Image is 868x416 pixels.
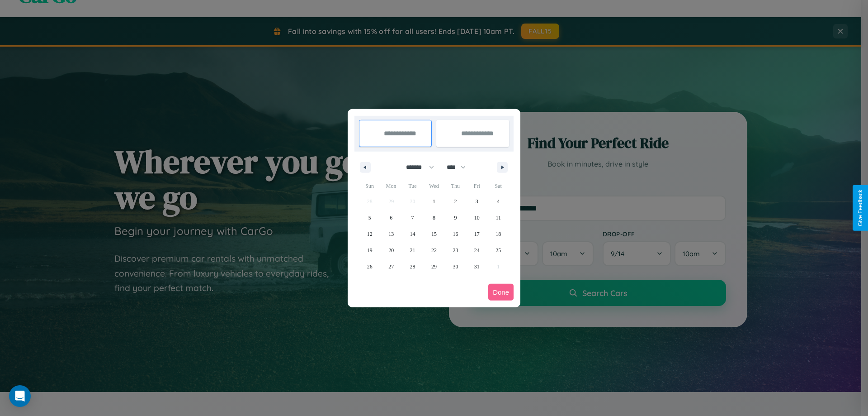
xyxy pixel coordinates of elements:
button: 6 [380,210,401,226]
button: 28 [402,258,423,275]
span: Thu [445,179,466,193]
span: 24 [474,242,480,258]
span: Sun [359,179,380,193]
span: Fri [466,179,487,193]
button: 22 [423,242,444,258]
button: 10 [466,210,487,226]
button: 17 [466,226,487,242]
button: 25 [488,242,509,258]
button: 1 [423,193,444,210]
button: 19 [359,242,380,258]
button: 5 [359,210,380,226]
span: 8 [433,210,435,226]
button: 23 [445,242,466,258]
span: 18 [495,226,501,242]
span: Tue [402,179,423,193]
button: 12 [359,226,380,242]
span: 30 [453,258,458,275]
button: 15 [423,226,444,242]
span: 20 [388,242,394,258]
button: 3 [466,193,487,210]
button: 18 [488,226,509,242]
button: 7 [402,210,423,226]
button: 14 [402,226,423,242]
button: 8 [423,210,444,226]
button: 29 [423,258,444,275]
span: 1 [433,193,435,210]
span: Wed [423,179,444,193]
button: 13 [380,226,401,242]
button: 21 [402,242,423,258]
span: 17 [474,226,480,242]
button: 16 [445,226,466,242]
span: 22 [431,242,437,258]
span: 21 [410,242,415,258]
span: 3 [476,193,478,210]
span: 19 [367,242,373,258]
button: 24 [466,242,487,258]
button: 30 [445,258,466,275]
span: 16 [453,226,458,242]
span: 4 [497,193,500,210]
span: 7 [411,210,414,226]
span: 11 [495,210,501,226]
span: Mon [380,179,401,193]
span: 27 [388,258,394,275]
div: Give Feedback [857,190,863,226]
button: 27 [380,258,401,275]
span: 23 [453,242,458,258]
button: 4 [488,193,509,210]
span: 2 [454,193,457,210]
button: 31 [466,258,487,275]
span: 28 [410,258,415,275]
span: Sat [488,179,509,193]
div: Open Intercom Messenger [9,385,31,407]
span: 12 [367,226,373,242]
span: 14 [410,226,415,242]
button: 20 [380,242,401,258]
button: 26 [359,258,380,275]
span: 9 [454,210,457,226]
button: Done [488,284,514,301]
span: 26 [367,258,373,275]
span: 13 [388,226,394,242]
span: 25 [495,242,501,258]
span: 10 [474,210,480,226]
span: 5 [368,210,371,226]
button: 9 [445,210,466,226]
button: 2 [445,193,466,210]
span: 31 [474,258,480,275]
button: 11 [488,210,509,226]
span: 29 [431,258,437,275]
span: 15 [431,226,437,242]
span: 6 [390,210,392,226]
